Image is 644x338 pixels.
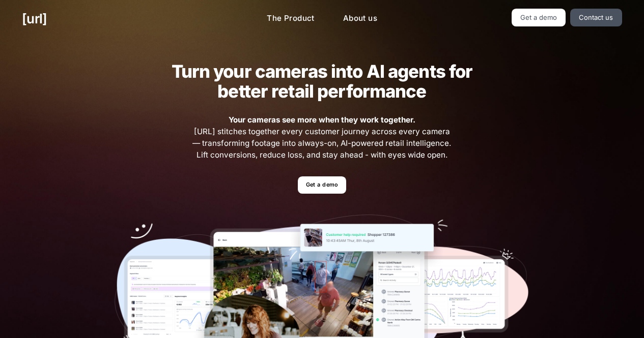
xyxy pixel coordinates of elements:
a: Get a demo [512,9,566,26]
span: [URL] stitches together every customer journey across every camera — transforming footage into al... [191,114,453,161]
a: [URL] [22,9,47,28]
a: The Product [259,9,323,28]
strong: Your cameras see more when they work together. [229,115,415,125]
a: Get a demo [298,176,346,194]
a: About us [335,9,385,28]
a: Contact us [570,9,622,26]
h2: Turn your cameras into AI agents for better retail performance [155,62,488,101]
